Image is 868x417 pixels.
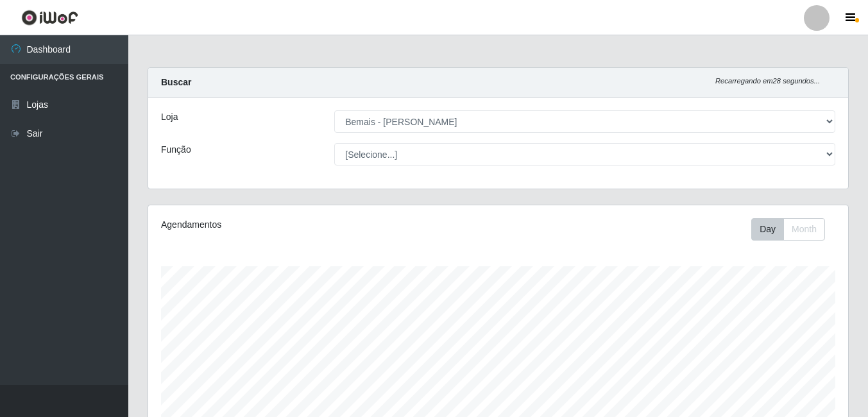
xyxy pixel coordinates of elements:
[751,218,825,241] div: First group
[783,218,825,241] button: Month
[751,218,784,241] button: Day
[715,77,820,85] i: Recarregando em 28 segundos...
[21,10,78,26] img: CoreUI Logo
[751,218,835,241] div: Toolbar with button groups
[161,143,191,157] label: Função
[161,77,191,87] strong: Buscar
[161,218,430,232] div: Agendamentos
[161,110,178,124] label: Loja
